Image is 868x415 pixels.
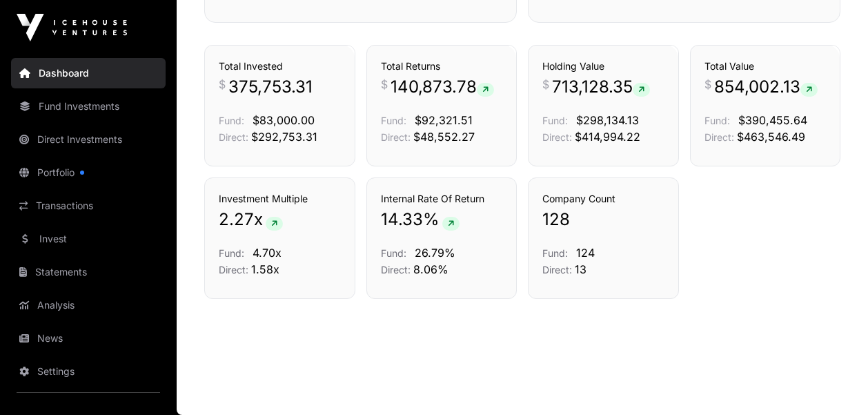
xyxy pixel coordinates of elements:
span: Fund: [542,247,568,259]
span: x [254,209,263,231]
span: 854,002.13 [714,76,818,98]
h3: Investment Multiple [219,192,341,206]
span: $ [381,76,388,93]
span: Direct: [219,131,248,143]
iframe: Chat Widget [799,349,868,415]
a: Portfolio [11,157,166,188]
span: 14.33 [381,209,423,231]
a: Fund Investments [11,91,166,122]
span: Direct: [542,131,572,143]
span: Direct: [381,131,411,143]
span: $463,546.49 [737,130,805,144]
span: Fund: [381,115,406,126]
span: Direct: [704,131,734,143]
img: Icehouse Ventures Logo [17,14,127,41]
span: $83,000.00 [253,113,315,127]
span: Direct: [381,264,411,276]
span: $92,321.51 [415,113,473,127]
span: $292,753.31 [251,130,317,144]
span: $ [704,76,711,93]
span: Direct: [542,264,572,276]
a: Analysis [11,290,166,320]
span: 1.58x [251,262,279,276]
h3: Internal Rate Of Return [381,192,503,206]
span: 713,128.35 [552,76,650,98]
span: Direct: [219,264,248,276]
h3: Total Value [704,59,827,73]
a: Dashboard [11,58,166,88]
span: 140,873.78 [391,76,494,98]
h3: Total Returns [381,59,503,73]
a: Invest [11,224,166,254]
span: $390,455.64 [738,113,807,127]
a: Direct Investments [11,124,166,155]
span: Fund: [219,115,244,126]
a: Settings [11,356,166,387]
span: 2.27 [219,209,254,231]
span: 124 [576,246,595,260]
a: News [11,323,166,354]
h3: Total Invested [219,59,341,73]
a: Transactions [11,191,166,221]
span: Fund: [542,115,568,126]
h3: Holding Value [542,59,664,73]
span: % [423,209,440,231]
span: 13 [575,262,586,276]
span: $48,552.27 [413,130,475,144]
span: $ [542,76,549,93]
span: Fund: [704,115,730,126]
span: 375,753.31 [228,76,313,98]
span: 8.06% [413,262,448,276]
span: 4.70x [253,246,282,260]
span: $414,994.22 [575,130,640,144]
span: $298,134.13 [576,113,639,127]
span: Fund: [381,247,406,259]
span: $ [219,76,226,93]
a: Statements [11,257,166,287]
h3: Company Count [542,192,664,206]
span: 128 [542,209,570,231]
span: Fund: [219,247,244,259]
span: 26.79% [415,246,455,260]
